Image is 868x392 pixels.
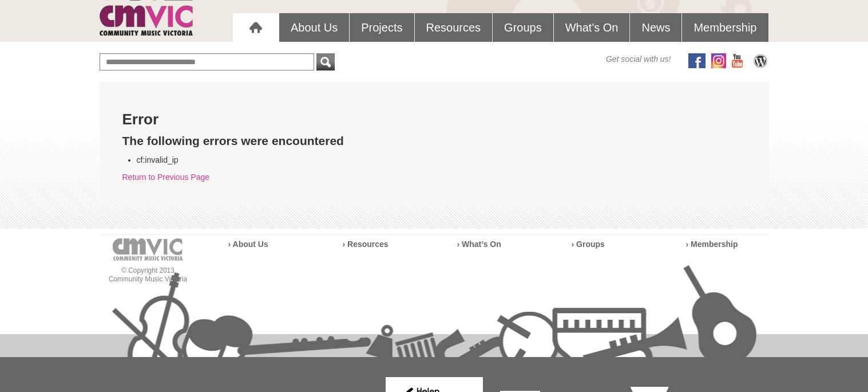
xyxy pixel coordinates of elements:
li: cf:invalid_ip [137,154,760,166]
a: Membership [682,13,768,42]
a: › About Us [228,240,268,249]
h2: Error [122,111,746,128]
span: Get social with us! [606,53,671,65]
a: › Groups [572,240,605,249]
h3: The following errors were encountered [122,134,746,148]
a: Resources [415,13,493,42]
img: CMVic Blog [752,53,769,68]
a: Groups [493,13,553,42]
a: What's On [554,13,630,42]
img: cmvic-logo-footer.png [113,238,183,261]
img: icon-instagram.png [711,53,726,68]
a: About Us [279,13,349,42]
a: › Membership [686,240,738,249]
p: © Copyright 2013 Community Music Victoria [100,266,197,284]
a: › What’s On [457,240,501,249]
a: › Resources [343,240,389,249]
a: Return to Previous Page [122,173,210,182]
a: Projects [350,13,414,42]
a: News [630,13,681,42]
